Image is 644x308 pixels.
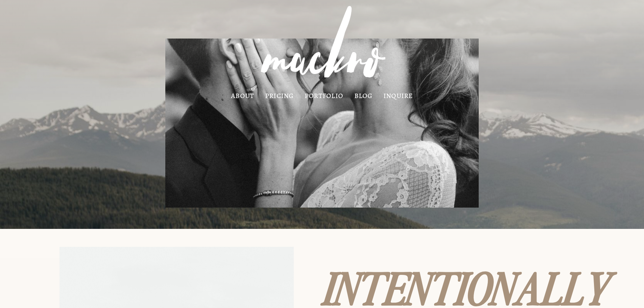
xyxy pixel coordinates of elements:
[231,93,254,98] a: about
[383,93,413,98] a: inquire
[247,1,398,91] img: MACKRO PHOTOGRAPHY | Denver Colorado Wedding Photographer
[305,93,343,98] a: portfolio
[354,93,373,98] a: blog
[265,93,294,98] a: pricing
